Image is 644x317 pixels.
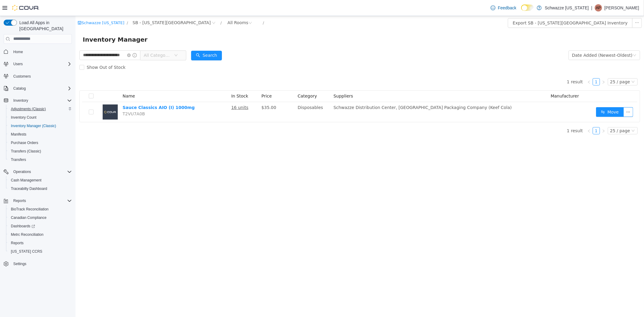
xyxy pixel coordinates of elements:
[145,5,146,9] span: /
[11,232,43,237] span: Metrc Reconciliation
[488,2,519,14] a: Feedback
[6,113,74,122] button: Inventory Count
[524,62,532,69] li: Next Page
[510,111,517,118] li: Previous Page
[11,132,26,137] span: Manifests
[548,91,558,101] button: icon: ellipsis
[595,4,602,11] div: Amber Palubeskie
[6,222,74,230] a: Dashboards
[1,84,74,93] button: Catalog
[11,85,72,92] span: Catalog
[12,5,39,11] img: Cova
[6,230,74,239] button: Metrc Reconciliation
[6,130,74,139] button: Manifests
[68,36,96,42] span: All Categories
[11,149,41,154] span: Transfers (Classic)
[1,259,74,268] button: Settings
[8,131,29,138] a: Manifests
[1,72,74,81] button: Customers
[116,35,146,44] button: icon: searchSearch
[258,78,278,82] span: Suppliers
[47,78,59,82] span: Name
[521,5,534,11] input: Dark Mode
[557,37,561,42] i: icon: down
[8,148,72,155] span: Transfers (Classic)
[1,197,74,205] button: Reports
[8,156,28,163] a: Transfers
[517,62,524,69] li: 1
[8,231,72,238] span: Metrc Reconciliation
[8,231,46,238] a: Metrc Reconciliation
[258,89,436,94] span: Schwazze Distribution Center, [GEOGRAPHIC_DATA] Packaging Company (Keef Cola)
[11,48,72,56] span: Home
[524,111,532,118] li: Next Page
[11,260,29,267] a: Settings
[8,156,72,163] span: Transfers
[156,78,173,82] span: In Stock
[498,5,516,11] span: Feedback
[1,47,74,56] button: Home
[521,91,548,101] button: icon: swapMove
[186,78,196,82] span: Price
[8,105,48,113] a: Adjustments (Classic)
[8,177,72,184] span: Cash Management
[8,185,72,192] span: Traceabilty Dashboard
[526,113,530,117] i: icon: right
[535,62,555,69] div: 25 / page
[6,105,74,113] button: Adjustments (Classic)
[8,114,39,121] a: Inventory Count
[11,207,49,212] span: BioTrack Reconciliation
[512,64,515,68] i: icon: left
[8,122,72,130] span: Inventory Manager (Classic)
[11,73,33,80] a: Customers
[11,249,42,254] span: [US_STATE] CCRS
[8,248,45,255] a: [US_STATE] CCRS
[557,2,566,12] button: icon: ellipsis
[11,140,38,145] span: Purchase Orders
[11,168,34,175] button: Operations
[99,37,102,42] i: icon: down
[604,4,639,11] p: [PERSON_NAME]
[152,2,173,11] div: All Rooms
[4,45,72,284] nav: Complex example
[27,88,42,104] img: Sauce Classics AIO (I) 1000mg placeholder
[8,239,26,247] a: Reports
[11,197,72,204] span: Reports
[51,5,53,9] span: /
[11,178,41,183] span: Cash Management
[517,62,524,69] a: 1
[8,105,72,113] span: Adjustments (Classic)
[11,241,24,245] span: Reports
[497,35,557,44] div: Date Added (Newest-Oldest)
[11,123,56,128] span: Inventory Manager (Classic)
[1,96,74,105] button: Inventory
[6,247,74,256] button: [US_STATE] CCRS
[11,197,28,204] button: Reports
[13,86,26,91] span: Catalog
[47,95,69,100] span: T2VU7A0B
[492,62,508,69] li: 1 result
[11,60,72,68] span: Users
[8,206,51,213] a: BioTrack Reconciliation
[13,74,31,79] span: Customers
[517,111,524,118] a: 1
[13,62,23,66] span: Users
[220,86,256,106] td: Disposables
[596,4,601,11] span: AP
[8,223,72,230] span: Dashboards
[512,113,515,117] i: icon: left
[57,3,135,10] span: SB - Colorado Springs
[1,60,74,68] button: Users
[11,224,35,229] span: Dashboards
[8,239,72,247] span: Reports
[11,115,37,120] span: Inventory Count
[6,239,74,247] button: Reports
[11,260,72,267] span: Settings
[432,2,557,12] button: Export SB - [US_STATE][GEOGRAPHIC_DATA] Inventory
[11,97,72,104] span: Inventory
[6,176,74,184] button: Cash Management
[11,48,25,56] a: Home
[8,223,37,230] a: Dashboards
[136,5,140,9] i: icon: close-circle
